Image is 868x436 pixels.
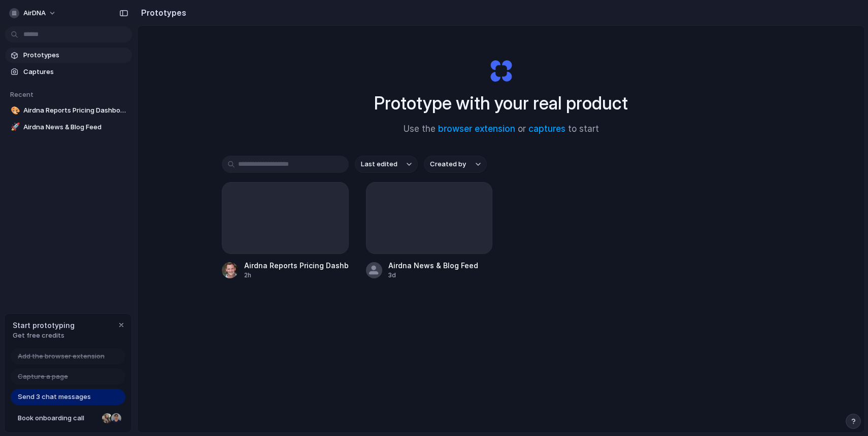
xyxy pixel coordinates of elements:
span: AirDNA [23,8,46,18]
span: Send 3 chat messages [18,392,91,402]
span: Capture a page [18,372,68,382]
div: Airdna News & Blog Feed [388,260,478,271]
button: 🎨 [9,105,19,116]
div: Christian Iacullo [110,412,122,424]
span: Captures [23,67,128,77]
h1: Prototype with your real product [374,90,628,117]
span: Airdna Reports Pricing Dashboard [23,105,128,116]
div: Airdna Reports Pricing Dashboard [244,260,349,271]
a: browser extension [438,124,515,134]
div: 3d [388,271,478,280]
a: Prototypes [5,48,132,63]
button: Last edited [355,156,418,173]
span: Get free credits [13,331,75,341]
a: Book onboarding call [11,410,125,426]
a: captures [528,124,565,134]
button: AirDNA [5,5,61,21]
span: Add the browser extension [18,351,105,361]
div: Nicole Kubica [101,412,113,424]
div: 🚀 [11,121,18,133]
span: Recent [10,90,34,98]
a: Airdna News & Blog Feed3d [366,182,493,280]
span: Created by [430,159,466,169]
span: Book onboarding call [18,413,98,423]
span: Airdna News & Blog Feed [23,122,128,132]
button: 🚀 [9,122,19,132]
button: Created by [424,156,487,173]
span: Last edited [361,159,397,169]
h2: Prototypes [137,7,186,19]
a: 🎨Airdna Reports Pricing Dashboard [5,103,132,118]
span: Prototypes [23,50,128,60]
a: Captures [5,64,132,80]
div: 2h [244,271,349,280]
span: Start prototyping [13,320,75,331]
div: 🎨 [11,105,18,117]
a: Airdna Reports Pricing Dashboard2h [222,182,349,280]
span: Use the or to start [404,123,599,136]
a: 🚀Airdna News & Blog Feed [5,120,132,135]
